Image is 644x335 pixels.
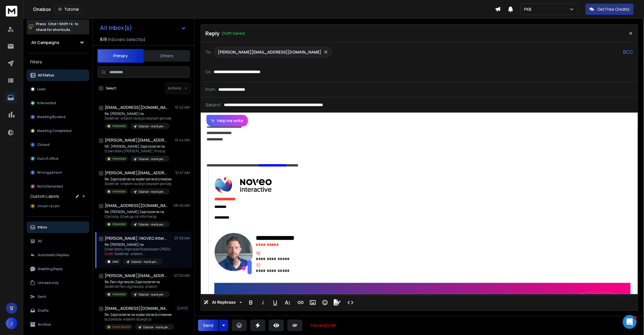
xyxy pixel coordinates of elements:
[27,277,89,289] button: Unread only
[174,273,190,278] p: 07:00 AM
[37,115,65,119] p: Meeting Booked
[112,259,118,264] p: Lead
[106,86,116,91] label: Select
[27,97,89,109] button: Interested
[105,251,114,256] span: Draft:
[37,170,62,175] p: Wrong person
[205,29,220,37] p: Reply
[27,83,89,95] button: Lead
[105,144,170,149] p: RE: [PERSON_NAME] Zaproszenie na
[105,273,168,279] h1: [PERSON_NAME][EMAIL_ADDRESS][DOMAIN_NAME]
[27,111,89,123] button: Meeting Booked
[105,210,170,214] p: Re: [PERSON_NAME] Zaproszenie na
[6,318,17,329] button: J
[105,247,174,252] p: Dzień dobry, Poprosze Pozdrawiam [PERSON_NAME]
[105,182,172,186] p: Świetnie! w takim razie przesyłam poniżej
[38,73,54,78] p: All Status
[174,236,190,241] p: 07:39 AM
[112,157,126,161] p: Interested
[105,137,168,143] h1: [PERSON_NAME][EMAIL_ADDRESS][DOMAIN_NAME]
[37,184,63,189] p: Not Interested
[31,40,59,45] h1: All Campaigns
[202,297,243,308] button: AI Rephrase
[105,242,174,247] p: Re: [PERSON_NAME] na
[105,312,174,317] p: Re: Zaproszenie na wydarzenie biznesowe
[105,317,174,322] p: oczywiscie, w takim razie przy
[33,5,495,13] div: Onebox
[37,129,72,133] p: Meeting Completed
[54,5,83,13] button: Tutorial
[37,142,50,147] p: Closed
[174,203,190,208] p: 08:00 AM
[27,153,89,164] button: Out of office
[47,21,74,27] span: Cmd + Shift + k
[100,25,132,31] h1: All Inbox(s)
[112,124,126,128] p: Interested
[27,249,89,261] button: Automatic Replies
[218,49,321,55] p: [PERSON_NAME][EMAIL_ADDRESS][DOMAIN_NAME]
[105,280,170,284] p: Re: Pani Agnieszko Zaproszenie na
[198,320,218,331] button: Send
[27,37,89,48] button: All Campaigns
[214,233,253,274] img: lo-cover2.png
[27,319,89,330] button: Archive
[205,49,212,55] p: To:
[27,181,89,192] button: Not Interested
[205,87,216,92] p: From:
[37,101,56,105] p: Interested
[585,3,634,15] button: Get Free Credits
[207,115,248,127] button: Help me write
[598,6,630,12] p: Get Free Credits
[306,320,341,331] button: Discard Draft
[38,225,47,230] p: Inbox
[38,239,42,244] p: All
[105,116,171,121] p: Świetnie! w takim razie przesyłam poniżej
[27,291,89,303] button: Sent
[105,305,168,311] h1: [EMAIL_ADDRESS][DOMAIN_NAME]
[138,157,166,161] p: Gdańsk - maile personalne ownerzy
[332,297,343,308] button: Signature
[38,308,49,313] p: Drafts
[38,253,69,257] p: Automatic Replies
[105,284,170,289] p: Świetnie! Pani Agnieszko, w takim
[27,200,89,212] button: Innym razem
[97,49,144,63] button: Primary
[138,124,166,129] p: Gdańsk - maile personalne ownerzy
[143,325,171,329] p: Gdańsk - maile personalne ownerzy
[112,222,126,226] p: Interested
[214,177,272,194] img: logo.png
[105,105,168,110] h1: [EMAIL_ADDRESS][DOMAIN_NAME]
[307,297,318,308] button: Insert Image (⌘P)
[108,36,145,43] h3: Inboxes selected
[27,58,89,66] h3: Filters
[105,170,168,176] h1: [PERSON_NAME][EMAIL_ADDRESS][DOMAIN_NAME]
[138,222,166,227] p: Gdańsk - maile personalne ownerzy
[27,235,89,247] button: All
[175,105,190,110] p: 10:42 AM
[175,138,190,142] p: 10:44 AM
[270,297,281,308] button: Underline (⌘U)
[222,30,245,36] p: Draft Saved
[205,102,222,108] p: Subject:
[295,297,306,308] button: Insert Link (⌘K)
[138,190,166,194] p: Gdańsk - maile personalne ownerzy
[112,325,130,329] p: Innym Razem
[100,36,107,43] span: 8 / 8
[256,251,261,255] img: telefon.png
[105,111,171,116] p: Re: [PERSON_NAME] na
[320,297,331,308] button: Emoticons
[175,171,190,175] p: 10:47 AM
[36,21,79,33] p: Press to check for shortcuts.
[105,214,170,219] p: O proszę, dziękuję za informację
[131,260,159,264] p: Gdańsk - maile personalne ownerzy
[27,221,89,233] button: Inbox
[623,49,633,56] p: BCC
[345,297,356,308] button: Code View
[112,292,126,296] p: Interested
[38,294,46,299] p: Sent
[105,235,168,241] h1: [PERSON_NAME] | NOVEO Interactive
[524,6,534,12] p: PKB
[205,69,212,75] p: Cc:
[105,177,172,182] p: Re: Zaproszenie na wydarzenie biznesowe
[105,149,170,153] p: Dzień dobry [PERSON_NAME], Proszę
